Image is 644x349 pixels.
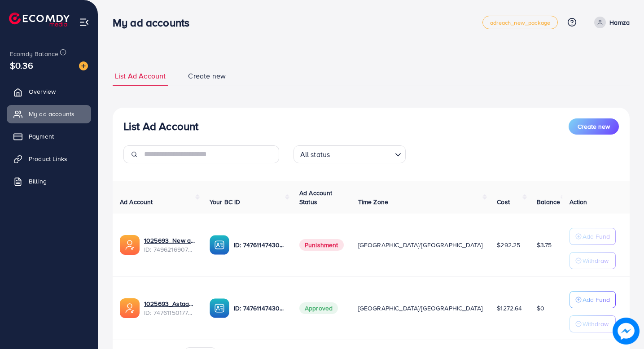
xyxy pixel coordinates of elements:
span: All status [298,148,332,161]
a: 1025693_New asttar_1745349014306 [144,236,195,245]
div: Search for option [294,145,406,163]
span: Billing [29,177,47,186]
p: ID: 7476114743011983361 [234,240,285,250]
span: Time Zone [358,197,388,206]
span: Payment [29,132,54,141]
a: My ad accounts [7,105,91,123]
button: Add Fund [570,291,616,308]
a: Product Links [7,150,91,168]
img: menu [79,17,89,27]
input: Search for option [333,146,391,161]
a: Payment [7,127,91,145]
span: Balance [537,197,561,206]
img: ic-ads-acc.e4c84228.svg [120,235,140,255]
span: Ad Account Status [299,188,333,206]
p: Add Fund [583,231,610,242]
p: Withdraw [583,318,609,329]
p: Hamza [609,17,630,28]
img: ic-ba-acc.ded83a64.svg [210,235,229,255]
span: $0.36 [10,59,33,72]
span: $292.25 [497,240,520,249]
div: <span class='underline'>1025693_New asttar_1745349014306</span></br>7496216907876466704 [144,236,195,254]
a: Overview [7,83,91,100]
span: [GEOGRAPHIC_DATA]/[GEOGRAPHIC_DATA] [358,304,483,313]
a: adreach_new_package [482,16,558,29]
span: ID: 7496216907876466704 [144,245,195,254]
img: image [79,61,88,70]
span: Create new [188,71,226,81]
button: Withdraw [570,315,616,332]
span: $3.75 [537,240,552,249]
img: logo [9,13,70,26]
span: Cost [497,197,510,206]
span: Ad Account [120,197,153,206]
span: adreach_new_package [490,20,550,26]
h3: My ad accounts [113,16,197,29]
h3: List Ad Account [123,120,198,133]
p: ID: 7476114743011983361 [234,303,285,314]
img: ic-ads-acc.e4c84228.svg [120,298,140,318]
span: List Ad Account [115,71,166,81]
span: My ad accounts [29,109,74,118]
span: Approved [299,302,338,314]
img: ic-ba-acc.ded83a64.svg [210,298,229,318]
span: Product Links [29,154,67,163]
button: Add Fund [570,228,616,245]
span: [GEOGRAPHIC_DATA]/[GEOGRAPHIC_DATA] [358,240,483,249]
span: Your BC ID [210,197,241,206]
button: Create new [569,118,619,135]
span: $1272.64 [497,304,522,313]
p: Withdraw [583,255,609,266]
p: Add Fund [583,294,610,305]
span: ID: 7476115017721790465 [144,308,195,317]
span: Ecomdy Balance [10,49,58,58]
span: Create new [578,122,610,131]
span: Punishment [299,239,344,251]
a: 1025693_Astaar_1740668679174 [144,299,195,308]
span: $0 [537,304,544,313]
div: <span class='underline'>1025693_Astaar_1740668679174</span></br>7476115017721790465 [144,299,195,318]
span: Action [570,197,587,206]
span: Overview [29,87,56,96]
a: Billing [7,172,91,190]
a: Hamza [591,17,630,28]
img: image [615,320,637,342]
button: Withdraw [570,252,616,269]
